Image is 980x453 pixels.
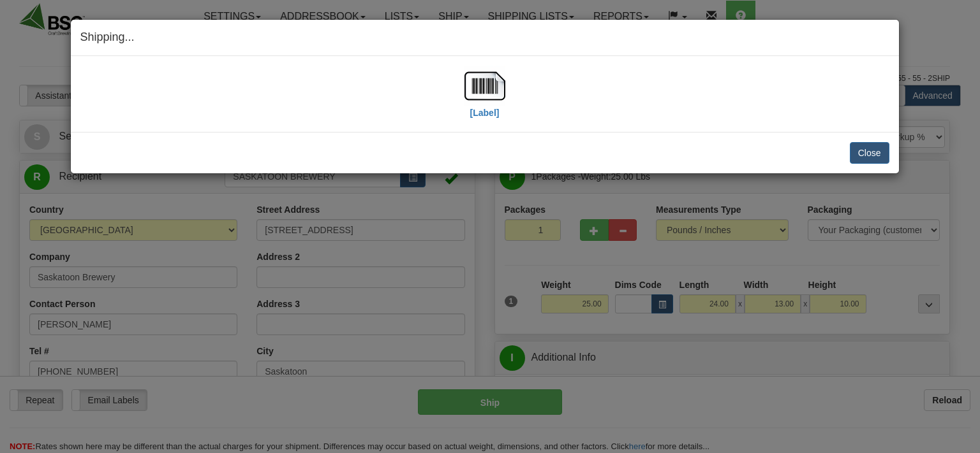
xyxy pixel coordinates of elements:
[80,31,135,43] span: Shipping...
[850,142,889,164] button: Close
[464,66,505,106] img: barcode.jpg
[951,161,979,291] iframe: chat widget
[470,106,500,119] label: [Label]
[464,80,505,117] a: [Label]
